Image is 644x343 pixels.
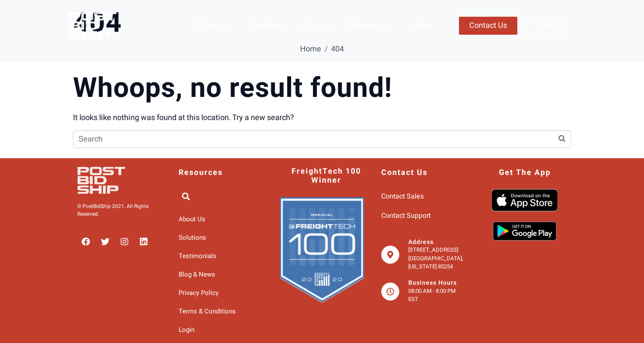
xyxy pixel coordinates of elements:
[408,238,434,247] a: Address
[289,167,364,185] span: FreightTech 100 Winner
[179,231,263,245] a: Solutions
[186,16,238,36] a: Shippers
[179,304,236,319] span: Terms & Conditions
[381,168,428,178] span: Contact Us
[77,202,161,218] p: © PostBidShip 2021. All Rights Reserved.
[499,168,551,178] a: Get The App
[179,286,219,300] span: Privacy Policy
[179,249,216,263] span: Testimonials
[179,323,194,337] span: Login
[240,16,292,36] a: Platform
[73,72,571,105] h1: Whoops, no result found!
[179,286,263,300] a: Privacy Policy
[179,268,215,282] span: Blog & News
[381,189,465,204] a: Contact Sales
[179,323,263,337] a: Login
[294,16,339,36] a: Pricing
[179,231,206,245] span: Solutions
[179,212,205,226] span: About Us
[488,220,561,242] img: google-play-badge
[341,16,399,36] a: Resources
[492,189,558,211] img: Download_on_the_App_Store_Badge_US_blk-native
[73,130,571,148] input: Search
[537,22,556,30] span: Login
[401,16,442,36] a: About
[408,246,465,271] p: [STREET_ADDRESS] [GEOGRAPHIC_DATA], [US_STATE] 85254
[179,304,263,319] a: Terms & Conditions
[69,12,144,39] img: PostBidShip
[459,17,517,35] a: Contact Us
[179,212,263,226] a: About Us
[73,112,571,123] p: It looks like nothing was found at this location. Try a new search?
[381,208,431,223] span: Contact Support
[381,189,424,204] span: Contact Sales
[179,168,223,178] span: Resources
[77,167,152,194] img: PostBidShip
[408,278,457,287] span: Business Hours
[469,22,507,30] span: Contact Us
[179,268,263,282] a: Blog & News
[408,287,465,304] p: 08:00 AM - 8:00 PM EST
[179,249,263,263] a: Testimonials
[526,16,567,35] a: Login
[381,208,465,223] a: Contact Support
